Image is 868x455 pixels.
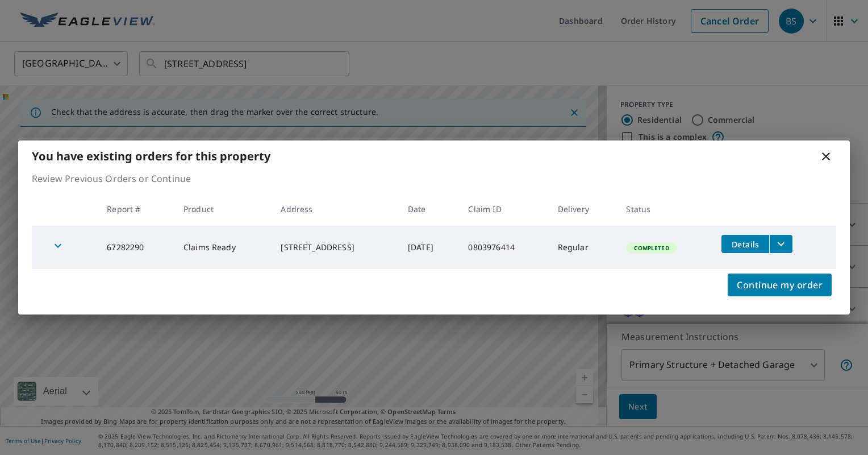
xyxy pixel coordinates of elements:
td: 0803976414 [459,226,548,269]
span: Details [728,239,762,250]
th: Claim ID [459,192,548,226]
b: You have existing orders for this property [32,148,270,164]
th: Report # [98,192,174,226]
th: Status [617,192,712,226]
td: [DATE] [399,226,460,269]
th: Address [272,192,399,226]
th: Product [174,192,272,226]
td: 67282290 [98,226,174,269]
button: detailsBtn-67282290 [721,235,769,253]
th: Delivery [549,192,617,226]
th: Date [399,192,460,226]
button: Continue my order [728,274,832,296]
span: Continue my order [737,277,823,293]
span: Completed [627,244,675,252]
td: Claims Ready [174,226,272,269]
td: Regular [549,226,617,269]
p: Review Previous Orders or Continue [32,172,836,185]
div: [STREET_ADDRESS] [281,242,390,253]
button: filesDropdownBtn-67282290 [769,235,792,253]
